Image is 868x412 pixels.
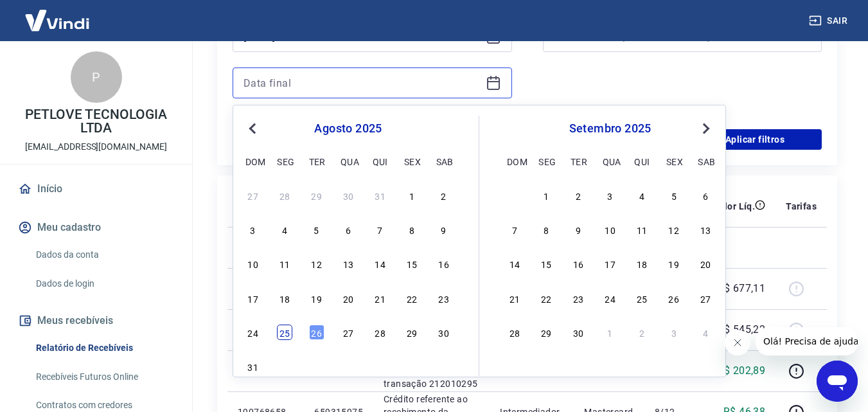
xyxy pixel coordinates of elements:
[666,291,682,306] div: Choose sexta-feira, 26 de setembro de 2025
[436,291,452,306] div: Choose sábado, 23 de agosto de 2025
[538,188,554,203] div: Choose segunda-feira, 1 de setembro de 2025
[309,188,324,203] div: Choose terça-feira, 29 de julho de 2025
[373,188,388,203] div: Choose quinta-feira, 31 de julho de 2025
[571,291,586,306] div: Choose terça-feira, 23 de setembro de 2025
[436,359,452,374] div: Choose sábado, 6 de setembro de 2025
[698,325,713,340] div: Choose sábado, 4 de outubro de 2025
[698,188,713,203] div: Choose sábado, 6 de setembro de 2025
[571,188,586,203] div: Choose terça-feira, 2 de setembro de 2025
[309,291,324,306] div: Choose terça-feira, 19 de agosto de 2025
[341,154,356,169] div: qua
[756,327,858,355] iframe: Mensagem da empresa
[373,154,388,169] div: qui
[571,154,586,169] div: ter
[15,175,177,203] a: Início
[634,188,650,203] div: Choose quinta-feira, 4 de setembro de 2025
[404,325,420,340] div: Choose sexta-feira, 29 de agosto de 2025
[245,154,261,169] div: dom
[373,359,388,374] div: Choose quinta-feira, 4 de setembro de 2025
[404,291,420,306] div: Choose sexta-feira, 22 de agosto de 2025
[698,154,713,169] div: sab
[666,222,682,237] div: Choose sexta-feira, 12 de setembro de 2025
[571,256,586,271] div: Choose terça-feira, 16 de setembro de 2025
[538,291,554,306] div: Choose segunda-feira, 22 de setembro de 2025
[666,256,682,271] div: Choose sexta-feira, 19 de setembro de 2025
[277,256,292,271] div: Choose segunda-feira, 11 de agosto de 2025
[603,291,618,306] div: Choose quarta-feira, 24 de setembro de 2025
[309,154,324,169] div: ter
[571,222,586,237] div: Choose terça-feira, 9 de setembro de 2025
[688,129,822,150] button: Aplicar filtros
[634,256,650,271] div: Choose quinta-feira, 18 de setembro de 2025
[373,222,388,237] div: Choose quinta-feira, 7 de agosto de 2025
[817,361,858,402] iframe: Botão para abrir a janela de mensagens
[8,9,108,19] span: Olá! Precisa de ajuda?
[245,256,261,271] div: Choose domingo, 10 de agosto de 2025
[507,154,522,169] div: dom
[603,188,618,203] div: Choose quarta-feira, 3 de setembro de 2025
[309,222,324,237] div: Choose terça-feira, 5 de agosto de 2025
[245,121,260,136] button: Previous Month
[31,271,177,297] a: Dados de login
[436,256,452,271] div: Choose sábado, 16 de agosto de 2025
[244,121,453,136] div: agosto 2025
[538,256,554,271] div: Choose segunda-feira, 15 de setembro de 2025
[277,359,292,374] div: Choose segunda-feira, 1 de setembro de 2025
[373,256,388,271] div: Choose quinta-feira, 14 de agosto de 2025
[245,291,261,306] div: Choose domingo, 17 de agosto de 2025
[698,222,713,237] div: Choose sábado, 13 de setembro de 2025
[634,222,650,237] div: Choose quinta-feira, 11 de setembro de 2025
[698,121,714,136] button: Next Month
[404,154,420,169] div: sex
[571,325,586,340] div: Choose terça-feira, 30 de setembro de 2025
[603,154,618,169] div: qua
[436,325,452,340] div: Choose sábado, 30 de agosto de 2025
[309,325,324,340] div: Choose terça-feira, 26 de agosto de 2025
[603,256,618,271] div: Choose quarta-feira, 17 de setembro de 2025
[786,200,817,213] p: Tarifas
[725,330,750,355] iframe: Fechar mensagem
[714,322,765,337] p: -R$ 545,22
[245,325,261,340] div: Choose domingo, 24 de agosto de 2025
[341,222,356,237] div: Choose quarta-feira, 6 de agosto de 2025
[244,73,481,93] input: Data final
[341,188,356,203] div: Choose quarta-feira, 30 de julho de 2025
[277,325,292,340] div: Choose segunda-feira, 25 de agosto de 2025
[31,335,177,361] a: Relatório de Recebíveis
[603,222,618,237] div: Choose quarta-feira, 10 de setembro de 2025
[277,222,292,237] div: Choose segunda-feira, 4 de agosto de 2025
[436,222,452,237] div: Choose sábado, 9 de agosto de 2025
[15,307,177,335] button: Meus recebíveis
[505,121,715,136] div: setembro 2025
[603,325,618,340] div: Choose quarta-feira, 1 de outubro de 2025
[698,256,713,271] div: Choose sábado, 20 de setembro de 2025
[245,359,261,374] div: Choose domingo, 31 de agosto de 2025
[634,325,650,340] div: Choose quinta-feira, 2 de outubro de 2025
[666,188,682,203] div: Choose sexta-feira, 5 de setembro de 2025
[31,242,177,268] a: Dados da conta
[244,186,453,376] div: month 2025-08
[245,222,261,237] div: Choose domingo, 3 de agosto de 2025
[404,256,420,271] div: Choose sexta-feira, 15 de agosto de 2025
[634,154,650,169] div: qui
[277,154,292,169] div: seg
[25,140,167,154] p: [EMAIL_ADDRESS][DOMAIN_NAME]
[713,200,755,213] p: Valor Líq.
[309,256,324,271] div: Choose terça-feira, 12 de agosto de 2025
[31,364,177,390] a: Recebíveis Futuros Online
[507,222,522,237] div: Choose domingo, 7 de setembro de 2025
[373,325,388,340] div: Choose quinta-feira, 28 de agosto de 2025
[666,154,682,169] div: sex
[538,325,554,340] div: Choose segunda-feira, 29 de setembro de 2025
[538,154,554,169] div: seg
[538,222,554,237] div: Choose segunda-feira, 8 de setembro de 2025
[507,256,522,271] div: Choose domingo, 14 de setembro de 2025
[71,51,122,103] div: P
[404,222,420,237] div: Choose sexta-feira, 8 de agosto de 2025
[507,188,522,203] div: Choose domingo, 31 de agosto de 2025
[436,154,452,169] div: sab
[373,291,388,306] div: Choose quinta-feira, 21 de agosto de 2025
[277,188,292,203] div: Choose segunda-feira, 28 de julho de 2025
[505,186,715,341] div: month 2025-09
[436,188,452,203] div: Choose sábado, 2 de agosto de 2025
